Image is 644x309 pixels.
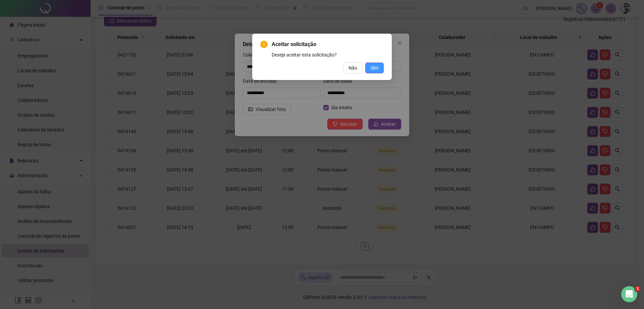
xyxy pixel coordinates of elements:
span: Não [348,64,357,72]
span: Aceitar solicitação [272,40,384,48]
span: 1 [635,286,640,292]
button: Sim [365,63,384,73]
button: Não [343,63,363,73]
div: Deseja aceitar esta solicitação? [272,51,384,59]
iframe: Intercom live chat [621,286,637,302]
span: Sim [371,64,378,72]
span: exclamation-circle [260,41,268,48]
